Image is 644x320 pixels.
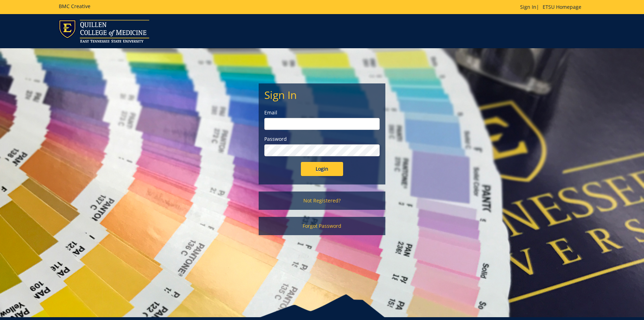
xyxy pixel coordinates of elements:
a: Sign In [520,4,536,10]
label: Password [264,136,380,143]
h2: Sign In [264,89,380,101]
h5: BMC Creative [59,4,90,9]
p: | [520,4,585,11]
a: ETSU Homepage [539,4,585,10]
img: ETSU logo [59,20,149,43]
a: Forgot Password [259,217,385,235]
input: Login [301,162,343,176]
a: Not Registered? [259,192,385,210]
label: Email [264,109,380,116]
